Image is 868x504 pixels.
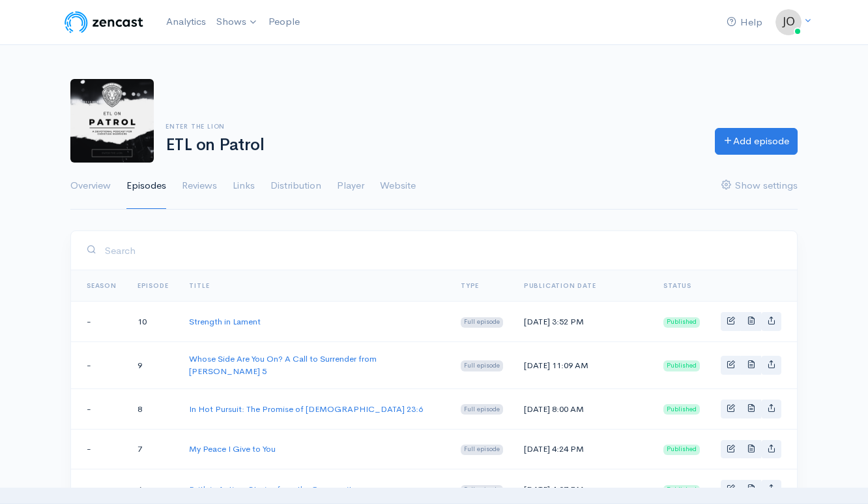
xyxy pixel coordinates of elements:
[721,356,781,375] div: Basic example
[663,485,700,496] span: Published
[721,8,768,37] a: Help
[71,388,127,429] td: -
[461,317,503,328] span: Full episode
[87,281,117,290] a: Season
[71,302,127,342] td: -
[211,8,263,37] a: Shows
[127,341,179,388] td: 9
[524,281,596,290] a: Publication date
[233,163,255,210] a: Links
[461,485,503,496] span: Full episode
[663,360,700,371] span: Published
[461,360,503,371] span: Full episode
[127,388,179,429] td: 8
[189,281,209,290] a: Title
[715,128,798,155] a: Add episode
[775,9,802,35] img: ...
[71,429,127,469] td: -
[71,341,127,388] td: -
[137,281,169,290] a: Episode
[721,400,781,418] div: Basic example
[663,281,691,290] span: Status
[70,163,111,210] a: Overview
[63,9,145,35] img: ZenCast Logo
[663,445,700,455] span: Published
[161,8,211,36] a: Analytics
[514,341,653,388] td: [DATE] 11:09 AM
[514,302,653,342] td: [DATE] 3:52 PM
[189,316,261,327] a: Strength in Lament
[189,353,377,377] a: Whose Side Are You On? A Call to Surrender from [PERSON_NAME] 5
[337,163,364,210] a: Player
[166,136,699,155] h1: ETL on Patrol
[663,404,700,415] span: Published
[127,429,179,469] td: 7
[104,237,781,264] input: Search
[182,163,217,210] a: Reviews
[721,312,781,331] div: Basic example
[270,163,321,210] a: Distribution
[263,8,305,36] a: People
[663,317,700,328] span: Published
[189,484,356,495] a: Faith in Action: Stories from the Community
[189,443,276,454] a: My Peace I Give to You
[461,281,479,290] a: Type
[721,480,781,499] div: Basic example
[514,388,653,429] td: [DATE] 8:00 AM
[461,445,503,455] span: Full episode
[127,302,179,342] td: 10
[126,163,166,210] a: Episodes
[380,163,416,210] a: Website
[514,429,653,469] td: [DATE] 4:24 PM
[166,123,699,130] h6: Enter the Lion
[461,404,503,415] span: Full episode
[721,163,798,210] a: Show settings
[189,403,423,415] a: In Hot Pursuit: The Promise of [DEMOGRAPHIC_DATA] 23:6
[721,440,781,459] div: Basic example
